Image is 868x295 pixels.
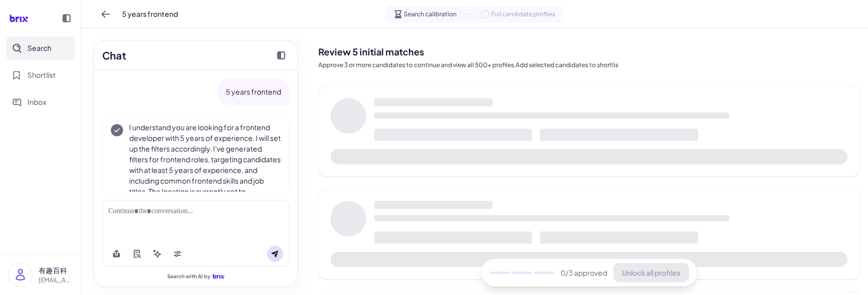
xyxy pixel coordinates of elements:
[6,64,75,86] button: Shortlist
[273,47,289,64] button: Collapse chat
[39,265,73,276] p: 有趣百科
[404,10,457,19] span: Search calibration
[122,9,178,19] span: 5 years frontend
[27,43,51,53] span: Search
[6,37,75,60] button: Search
[9,263,32,286] img: user_logo.png
[27,70,56,80] span: Shortlist
[167,273,211,280] span: Search with AI by
[27,97,46,107] span: Inbox
[226,86,281,97] p: 5 years frontend
[6,91,75,113] button: Inbox
[491,10,555,19] span: Full candidate profiles
[39,276,73,285] p: [EMAIL_ADDRESS][DOMAIN_NAME]
[108,246,125,262] button: Upload file
[129,122,281,208] p: I understand you are looking for a frontend developer with 5 years of experience. I will set up t...
[267,246,283,262] button: Send message
[560,268,607,278] span: 0 /3 approved
[318,45,860,58] h2: Review 5 initial matches
[102,48,126,63] h2: Chat
[318,61,860,70] p: Approve 3 or more candidates to continue and view all 500+ profiles.Add selected candidates to sh...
